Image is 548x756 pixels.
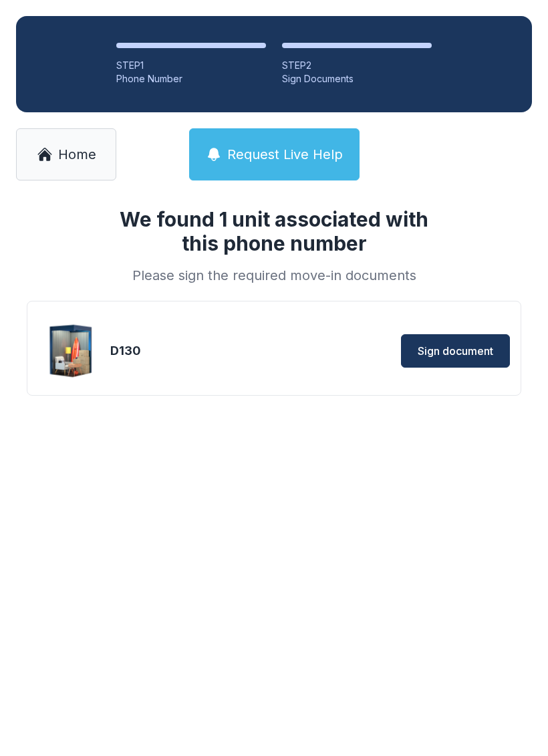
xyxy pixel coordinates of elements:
div: Sign Documents [282,72,432,86]
span: Sign document [418,343,493,359]
span: Home [58,145,96,164]
h1: We found 1 unit associated with this phone number [103,207,445,255]
span: Request Live Help [227,145,343,164]
div: STEP 2 [282,59,432,72]
div: Please sign the required move-in documents [103,266,445,285]
div: STEP 1 [116,59,266,72]
div: Phone Number [116,72,266,86]
div: D130 [110,342,271,360]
